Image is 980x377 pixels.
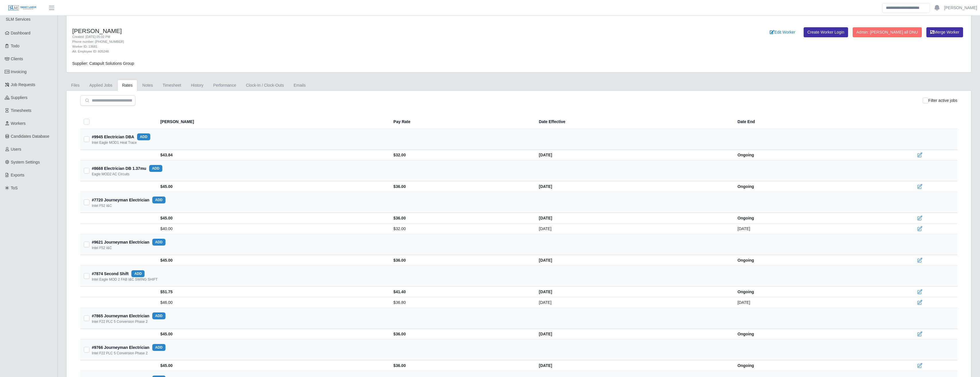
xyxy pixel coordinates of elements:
[157,255,389,266] td: $45.00
[92,203,112,208] div: Intel F52 I&C
[92,270,145,277] div: #7874 Second Shift
[11,69,27,74] span: Invoicing
[72,27,590,34] h4: [PERSON_NAME]
[804,27,848,37] a: Create Worker Login
[11,44,20,48] span: Todo
[92,140,137,145] div: Intel Eagle MOD1 Heat Trace
[92,277,157,282] div: Intel Eagle MOD 2 FAB I&C SWING SHIFT
[926,27,963,37] button: Merge Worker
[853,27,922,37] button: Admin: [PERSON_NAME] all DNU
[92,165,162,172] div: #8668 Electrician DB 1.37mu
[152,197,165,203] button: add
[157,224,389,234] td: $40.00
[923,95,957,106] div: Filter active jobs
[11,147,22,151] span: Users
[72,39,590,44] div: Phone number: [PHONE_NUMBER]
[11,134,50,139] span: Candidates Database
[733,297,881,308] td: [DATE]
[733,255,881,266] td: Ongoing
[11,121,26,126] span: Workers
[92,246,112,250] div: Intel F52 I&C
[389,213,534,224] td: $36.00
[85,80,117,91] a: Applied Jobs
[534,255,733,266] td: [DATE]
[92,239,165,246] div: #9621 Journeyman Electrician
[157,287,389,297] td: $51.75
[882,3,930,13] input: Search
[158,80,186,91] a: Timesheet
[157,329,389,339] td: $45.00
[117,80,138,91] a: Rates
[186,80,209,91] a: History
[534,181,733,192] td: [DATE]
[11,108,32,113] span: Timesheets
[11,82,36,87] span: Job Requests
[534,150,733,160] td: [DATE]
[944,5,977,11] a: [PERSON_NAME]
[92,344,165,351] div: #9766 Journeyman Electrician
[152,239,165,246] button: add
[389,115,534,129] th: Pay Rate
[534,329,733,339] td: [DATE]
[389,297,534,308] td: $36.80
[11,173,24,177] span: Exports
[152,312,165,319] button: add
[733,115,881,129] th: Date End
[289,80,311,91] a: Emails
[92,197,165,203] div: #7720 Journeyman Electrician
[137,80,158,91] a: Notes
[389,360,534,371] td: $36.00
[92,172,129,176] div: Eagle MOD2 AC Circuits
[66,80,85,91] a: Files
[534,224,733,234] td: [DATE]
[92,133,150,140] div: #9945 Electrician DBA
[92,351,148,355] div: Intel F22 PLC 5 Conversion Phase 2
[11,57,23,61] span: Clients
[534,115,733,129] th: Date Effective
[766,27,799,37] a: Edit Worker
[733,329,881,339] td: Ongoing
[733,224,881,234] td: [DATE]
[72,44,590,49] div: Worker ID: 13681
[241,80,289,91] a: Clock-In / Clock-Outs
[72,49,590,54] div: Alt. Employee ID: 605248
[733,287,881,297] td: Ongoing
[733,181,881,192] td: Ongoing
[389,329,534,339] td: $36.00
[534,297,733,308] td: [DATE]
[208,80,241,91] a: Performance
[389,255,534,266] td: $36.00
[733,150,881,160] td: Ongoing
[6,17,30,22] span: SLM Services
[157,150,389,160] td: $43.84
[157,181,389,192] td: $45.00
[11,160,40,164] span: System Settings
[157,213,389,224] td: $45.00
[534,287,733,297] td: [DATE]
[92,319,148,324] div: Intel F22 PLC 5 Conversion Phase 2
[11,186,18,190] span: ToS
[733,213,881,224] td: Ongoing
[389,181,534,192] td: $36.00
[72,61,134,66] span: Supplier: Catapult Solutions Group
[733,360,881,371] td: Ongoing
[157,115,389,129] th: [PERSON_NAME]
[131,270,145,277] button: add
[157,360,389,371] td: $45.00
[389,287,534,297] td: $41.40
[534,213,733,224] td: [DATE]
[534,360,733,371] td: [DATE]
[8,5,37,11] img: SLM Logo
[389,224,534,234] td: $32.00
[72,34,590,39] div: Created: [DATE] 05:02 PM
[11,31,31,35] span: Dashboard
[137,133,150,140] button: add
[11,95,28,100] span: Suppliers
[92,312,165,319] div: #7865 Journeyman Electrician
[389,150,534,160] td: $32.00
[152,344,165,351] button: add
[149,165,162,172] button: add
[157,297,389,308] td: $46.00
